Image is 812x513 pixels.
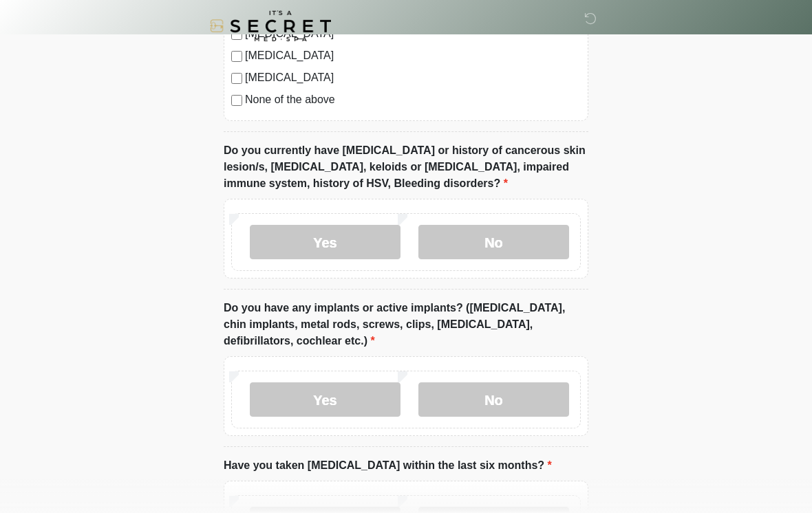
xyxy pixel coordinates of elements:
label: [MEDICAL_DATA] [245,47,581,64]
input: [MEDICAL_DATA] [231,51,242,62]
label: [MEDICAL_DATA] [245,69,581,86]
label: No [418,382,569,417]
label: Yes [250,225,400,259]
label: Yes [250,382,400,417]
label: None of the above [245,91,581,108]
img: It's A Secret Med Spa Logo [210,10,331,41]
input: [MEDICAL_DATA] [231,73,242,84]
label: Do you have any implants or active implants? ([MEDICAL_DATA], chin implants, metal rods, screws, ... [224,300,588,349]
label: Do you currently have [MEDICAL_DATA] or history of cancerous skin lesion/s, [MEDICAL_DATA], keloi... [224,142,588,192]
label: Have you taken [MEDICAL_DATA] within the last six months? [224,457,552,474]
input: None of the above [231,95,242,106]
label: No [418,225,569,259]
